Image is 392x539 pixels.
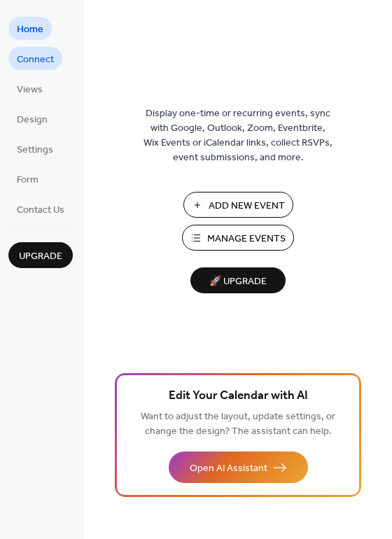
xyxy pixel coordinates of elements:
span: 🚀 Upgrade [199,272,277,291]
a: Home [8,17,52,40]
button: Upgrade [8,242,73,268]
button: Manage Events [182,225,294,251]
span: Add New Event [209,199,285,213]
a: Design [8,107,56,130]
button: Open AI Assistant [169,451,308,483]
span: Design [17,113,48,127]
span: Views [17,83,43,97]
span: Home [17,22,43,37]
span: Upgrade [19,249,62,264]
span: Manage Events [207,232,286,246]
a: Connect [8,47,62,70]
span: Want to adjust the layout, update settings, or change the design? The assistant can help. [141,407,335,441]
a: Settings [8,137,62,160]
button: 🚀 Upgrade [190,267,286,293]
a: Views [8,77,51,100]
button: Add New Event [183,192,293,218]
a: Contact Us [8,197,73,220]
span: Form [17,173,38,188]
span: Contact Us [17,203,64,218]
span: Settings [17,143,53,157]
span: Display one-time or recurring events, sync with Google, Outlook, Zoom, Eventbrite, Wix Events or ... [143,106,332,165]
span: Edit Your Calendar with AI [169,386,308,406]
a: Form [8,167,47,190]
span: Open AI Assistant [190,461,267,476]
span: Connect [17,52,54,67]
